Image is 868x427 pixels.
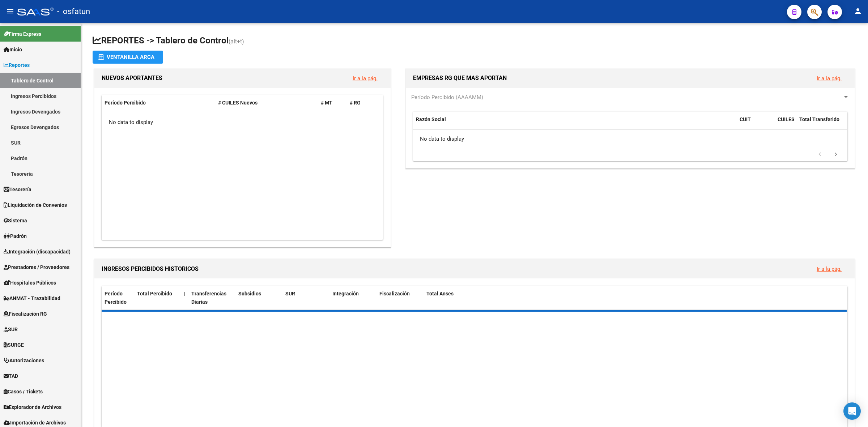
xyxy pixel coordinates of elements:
[353,75,378,82] a: Ir a la pág.
[102,95,215,111] datatable-header-cell: Período Percibido
[4,419,66,427] span: Importación de Archivos
[93,35,856,47] h1: REPORTES -> Tablero de Control
[4,294,60,302] span: ANMAT - Trazabilidad
[285,291,295,296] span: SUR
[4,61,30,69] span: Reportes
[181,286,188,310] datatable-header-cell: |
[4,263,69,271] span: Prestadores / Proveedores
[229,38,244,45] span: (alt+t)
[413,74,507,81] span: EMPRESAS RG QUE MAS APORTAN
[740,116,751,122] span: CUIT
[4,46,22,54] span: Inicio
[102,113,383,131] div: No data to display
[347,95,376,111] datatable-header-cell: # RG
[93,51,163,64] button: Ventanilla ARCA
[321,100,332,106] span: # MT
[282,286,329,310] datatable-header-cell: SUR
[57,4,90,20] span: - osfatun
[4,388,43,396] span: Casos / Tickets
[411,94,483,101] span: Período Percibido (AAAAMM)
[424,286,840,310] datatable-header-cell: Total Anses
[4,403,61,411] span: Explorador de Archivos
[413,130,847,148] div: No data to display
[4,201,67,209] span: Liquidación de Convenios
[184,291,186,296] span: |
[4,356,44,364] span: Autorizaciones
[102,265,199,272] span: INGRESOS PERCIBIDOS HISTORICOS
[105,100,146,106] span: Período Percibido
[4,310,47,318] span: Fiscalización RG
[218,100,258,106] span: # CUILES Nuevos
[811,72,847,85] button: Ir a la pág.
[98,51,157,64] div: Ventanilla ARCA
[4,217,27,225] span: Sistema
[854,7,862,16] mat-icon: person
[238,291,261,296] span: Subsidios
[799,116,839,122] span: Total Transferido
[332,291,359,296] span: Integración
[4,325,18,333] span: SUR
[376,286,424,310] datatable-header-cell: Fiscalización
[102,74,162,81] span: NUEVOS APORTANTES
[350,100,361,106] span: # RG
[4,248,71,256] span: Integración (discapacidad)
[796,112,847,136] datatable-header-cell: Total Transferido
[811,262,847,276] button: Ir a la pág.
[329,286,376,310] datatable-header-cell: Integración
[829,151,843,159] a: go to next page
[4,279,56,287] span: Hospitales Públicos
[413,112,737,136] datatable-header-cell: Razón Social
[191,291,226,305] span: Transferencias Diarias
[235,286,282,310] datatable-header-cell: Subsidios
[426,291,454,296] span: Total Anses
[737,112,775,136] datatable-header-cell: CUIT
[775,112,796,136] datatable-header-cell: CUILES
[188,286,235,310] datatable-header-cell: Transferencias Diarias
[4,341,24,349] span: SURGE
[379,291,410,296] span: Fiscalización
[4,232,27,240] span: Padrón
[318,95,347,111] datatable-header-cell: # MT
[416,116,446,122] span: Razón Social
[813,151,827,159] a: go to previous page
[4,30,41,38] span: Firma Express
[215,95,318,111] datatable-header-cell: # CUILES Nuevos
[4,185,31,193] span: Tesorería
[6,7,14,16] mat-icon: menu
[817,75,842,82] a: Ir a la pág.
[134,286,181,310] datatable-header-cell: Total Percibido
[4,372,18,380] span: TAD
[843,402,861,420] div: Open Intercom Messenger
[137,291,172,296] span: Total Percibido
[778,116,795,122] span: CUILES
[102,286,134,310] datatable-header-cell: Período Percibido
[817,266,842,272] a: Ir a la pág.
[347,72,383,85] button: Ir a la pág.
[105,291,127,305] span: Período Percibido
